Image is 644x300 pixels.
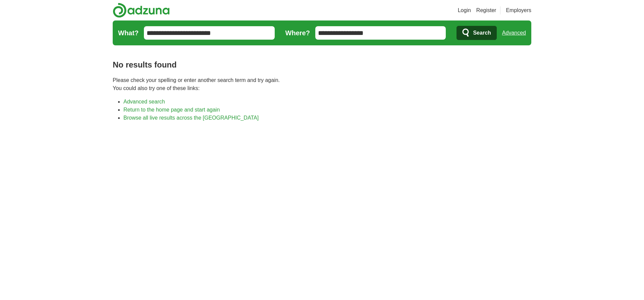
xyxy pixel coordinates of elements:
[113,59,531,71] h1: No results found
[118,28,139,38] label: What?
[476,6,496,14] a: Register
[457,26,496,40] button: Search
[473,26,491,40] span: Search
[123,99,165,104] a: Advanced search
[458,6,471,14] a: Login
[506,6,531,14] a: Employers
[123,115,259,121] a: Browse all live results across the [GEOGRAPHIC_DATA]
[113,76,531,92] p: Please check your spelling or enter another search term and try again. You could also try one of ...
[123,107,220,113] a: Return to the home page and start again
[113,3,170,18] img: Adzuna logo
[502,26,526,40] a: Advanced
[285,28,310,38] label: Where?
